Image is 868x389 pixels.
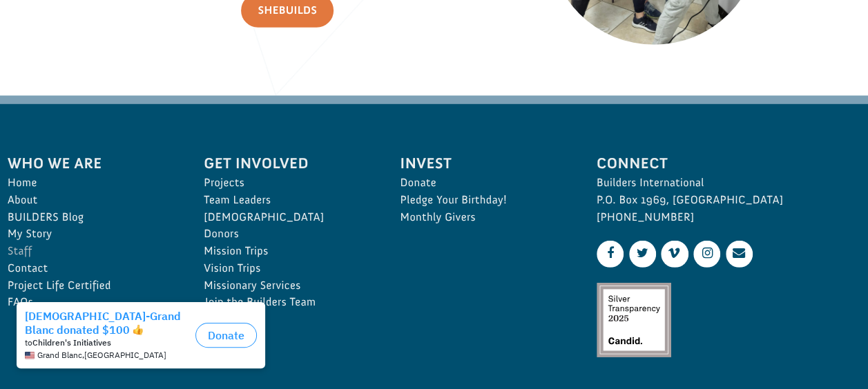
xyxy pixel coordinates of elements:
a: Donate [400,174,566,192]
a: My Story [8,226,173,243]
strong: Children's Initiatives [32,42,111,52]
img: emoji thumbsUp [133,29,144,40]
a: Vimeo [661,241,688,268]
a: Facebook [597,241,624,268]
a: Mission Trips [204,243,369,260]
a: About [8,192,173,209]
button: Donate [195,28,257,52]
a: Vision Trips [204,260,369,277]
a: [DEMOGRAPHIC_DATA] [204,209,369,226]
a: Contact [8,260,173,277]
a: Twitter [629,241,656,268]
a: Project Life Certified [8,277,173,295]
a: Home [8,174,173,192]
div: to [25,43,190,52]
a: Missionary Services [204,277,369,295]
a: Donors [204,226,369,243]
span: Get Involved [204,152,369,174]
a: FAQs [8,294,173,311]
a: Monthly Givers [400,209,566,226]
a: Team Leaders [204,192,369,209]
img: US.png [25,55,35,65]
a: Instagram [693,241,720,268]
a: Pledge Your Birthday! [400,192,566,209]
span: Who We Are [8,152,173,174]
span: Invest [400,152,566,174]
p: Builders International P.O. Box 1969, [GEOGRAPHIC_DATA] [PHONE_NUMBER] [597,174,860,226]
img: Silver Transparency Rating for 2025 by Candid [597,283,671,357]
span: Connect [597,152,860,174]
a: Projects [204,174,369,192]
a: BUILDERS Blog [8,209,173,226]
div: [DEMOGRAPHIC_DATA]-Grand Blanc donated $100 [25,14,190,41]
a: Staff [8,243,173,260]
a: Join the Builders Team [204,294,369,311]
span: Grand Blanc , [GEOGRAPHIC_DATA] [37,55,166,65]
a: Contact Us [726,241,753,268]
